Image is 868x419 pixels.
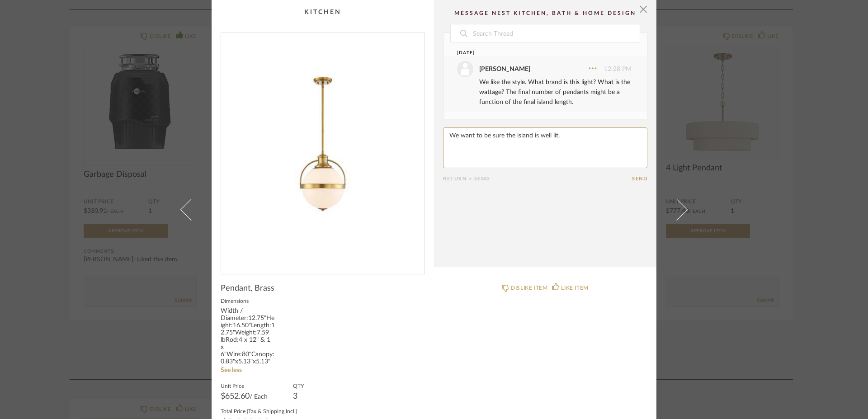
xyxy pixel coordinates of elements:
[293,393,304,400] div: 3
[457,61,632,77] div: 12:28 PM
[632,176,647,182] button: Send
[250,394,268,400] span: / Each
[457,50,615,56] div: [DATE]
[221,297,275,304] label: Dimensions
[221,308,275,366] div: Width / Diameter:12.75"Height:16.50"Length:12.75"Weight:7.59 lbRod:4 x 12" & 1 x 6"Wire:80"Canopy...
[221,283,274,293] span: Pendant, Brass
[221,33,425,267] img: 7cb23899-cb0c-4b3c-a952-386d5001e768_1000x1000.jpg
[221,407,297,414] label: Total Price (Tax & Shipping Incl.)
[511,283,547,292] div: DISLIKE ITEM
[472,24,640,42] input: Search Thread
[221,33,425,267] div: 0
[443,176,632,182] div: Return = Send
[479,77,632,107] div: We like the style. What brand is this light? What is the wattage? The final number of pendants mi...
[221,367,242,373] a: See less
[479,64,530,74] div: [PERSON_NAME]
[561,283,588,292] div: LIKE ITEM
[293,382,304,389] label: QTY
[221,392,250,400] span: $652.60
[221,382,268,389] label: Unit Price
